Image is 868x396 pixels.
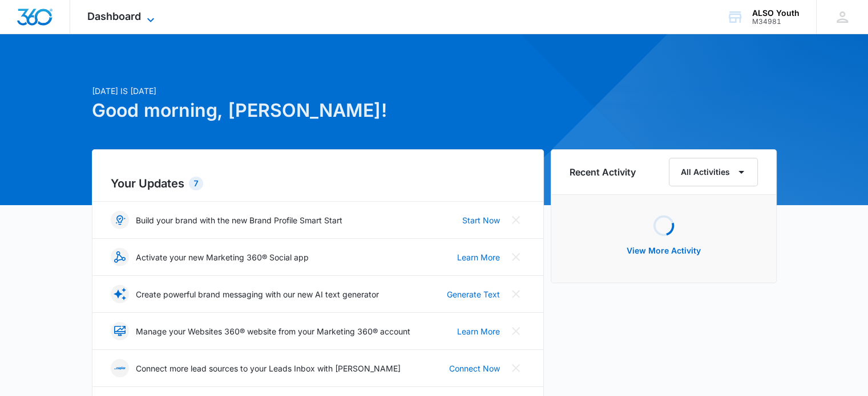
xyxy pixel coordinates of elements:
[457,251,500,263] a: Learn More
[111,175,525,192] h2: Your Updates
[752,18,800,26] div: account id
[462,214,500,226] a: Start Now
[136,251,309,263] p: Activate your new Marketing 360® Social app
[449,362,500,374] a: Connect Now
[507,285,525,303] button: Close
[570,165,636,179] h6: Recent Activity
[507,248,525,266] button: Close
[447,288,500,300] a: Generate Text
[507,322,525,340] button: Close
[507,359,525,377] button: Close
[615,237,712,264] button: View More Activity
[189,177,203,190] div: 7
[136,362,401,374] p: Connect more lead sources to your Leads Inbox with [PERSON_NAME]
[752,9,800,18] div: account name
[669,158,758,186] button: All Activities
[136,288,379,300] p: Create powerful brand messaging with our new AI text generator
[87,10,141,22] span: Dashboard
[136,325,410,337] p: Manage your Websites 360® website from your Marketing 360® account
[457,325,500,337] a: Learn More
[92,97,544,124] h1: Good morning, [PERSON_NAME]!
[136,214,342,226] p: Build your brand with the new Brand Profile Smart Start
[92,85,544,97] p: [DATE] is [DATE]
[507,211,525,229] button: Close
